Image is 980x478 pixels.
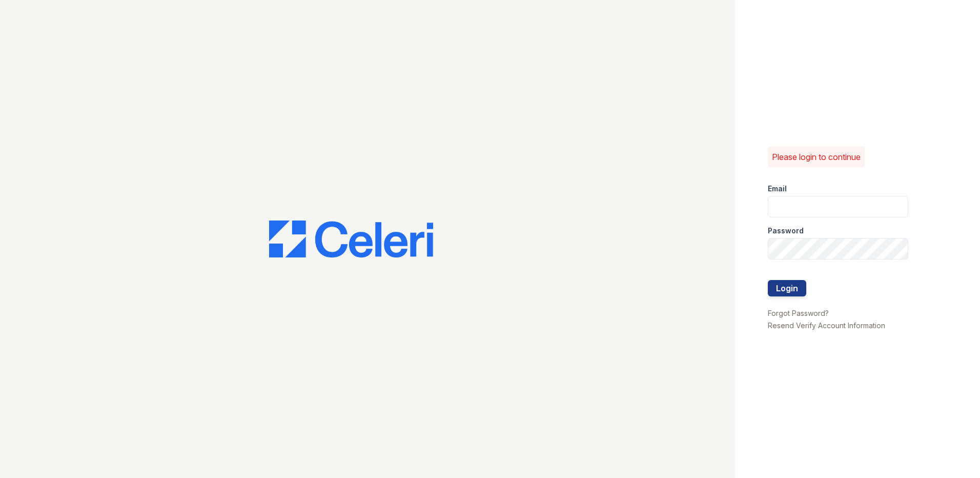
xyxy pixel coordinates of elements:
label: Email [768,184,787,194]
a: Forgot Password? [768,309,829,317]
label: Password [768,226,804,236]
a: Resend Verify Account Information [768,321,885,330]
p: Please login to continue [772,151,861,163]
img: CE_Logo_Blue-a8612792a0a2168367f1c8372b55b34899dd931a85d93a1a3d3e32e68fde9ad4.png [269,221,433,257]
button: Login [768,280,806,296]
